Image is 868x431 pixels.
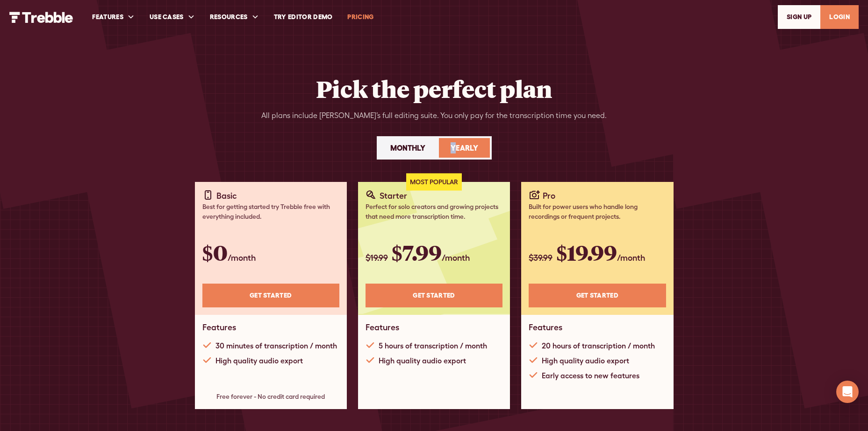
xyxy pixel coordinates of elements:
[9,11,73,22] a: home
[529,322,562,333] h1: Features
[210,12,248,22] div: RESOURCES
[617,253,645,263] span: /month
[836,381,859,403] div: Open Intercom Messenger
[215,340,337,351] div: 30 minutes of transcription / month
[366,322,399,333] h1: Features
[202,238,228,266] span: $0
[451,142,478,153] div: Yearly
[216,189,237,202] div: Basic
[406,174,462,191] div: Most Popular
[442,253,470,263] span: /month
[778,5,820,29] a: SIGn UP
[150,12,184,22] div: USE CASES
[266,1,340,33] a: Try Editor Demo
[92,12,123,22] div: FEATURES
[379,138,437,158] a: Monthly
[316,75,552,103] h2: Pick the perfect plan
[202,284,339,307] a: Get STARTED
[390,142,425,153] div: Monthly
[529,202,666,222] div: Built for power users who handle long recordings or frequent projects.
[820,5,859,29] a: LOGIN
[202,392,339,402] div: Free forever - No credit card required
[366,253,388,263] span: $19.99
[366,202,502,222] div: Perfect for solo creators and growing projects that need more transcription time.
[202,1,266,33] div: RESOURCES
[529,253,552,263] span: $39.99
[542,340,655,351] div: 20 hours of transcription / month
[542,355,629,366] div: High quality audio export
[215,355,303,366] div: High quality audio export
[228,253,256,263] span: /month
[85,1,142,33] div: FEATURES
[261,110,607,121] div: All plans include [PERSON_NAME]’s full editing suite. You only pay for the transcription time you...
[340,1,381,33] a: PRICING
[202,202,339,222] div: Best for getting started try Trebble free with everything included.
[9,12,73,23] img: Trebble Logo - AI Podcast Editor
[529,284,666,307] a: Get STARTED
[392,238,442,266] span: $7.99
[542,370,639,381] div: Early access to new features
[556,238,617,266] span: $19.99
[142,1,202,33] div: USE CASES
[543,189,555,202] div: Pro
[366,284,502,307] a: Get STARTED
[379,340,487,351] div: 5 hours of transcription / month
[379,355,466,366] div: High quality audio export
[439,138,490,158] a: Yearly
[202,322,236,333] h1: Features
